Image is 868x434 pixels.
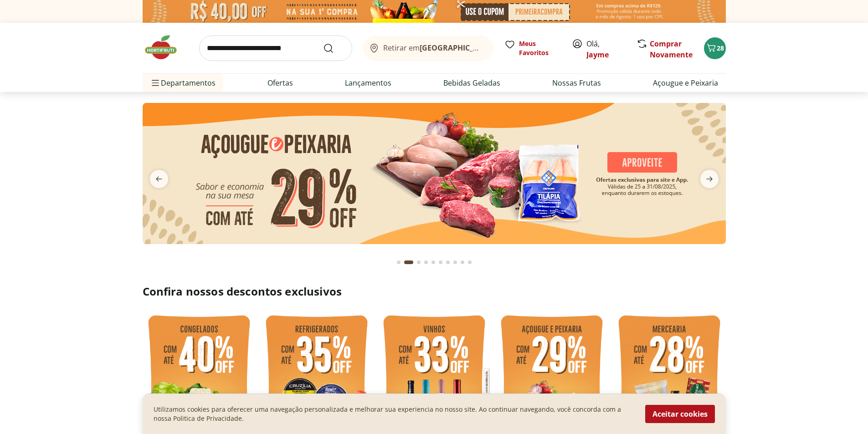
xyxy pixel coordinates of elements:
a: Comprar Novamente [650,39,693,60]
button: Submit Search [323,43,345,54]
button: Go to page 1 from fs-carousel [395,251,402,273]
button: Menu [150,72,161,94]
a: Nossas Frutas [552,77,601,88]
span: Departamentos [150,72,216,94]
span: Retirar em [383,44,484,52]
button: Retirar em[GEOGRAPHIC_DATA]/[GEOGRAPHIC_DATA] [363,36,493,61]
button: next [693,170,726,188]
a: Lançamentos [345,77,391,88]
img: Hortifruti [143,34,188,61]
button: Carrinho [704,37,726,59]
button: Go to page 4 from fs-carousel [422,251,430,273]
button: Go to page 9 from fs-carousel [459,251,466,273]
a: Bebidas Geladas [443,77,500,88]
button: Go to page 8 from fs-carousel [452,251,459,273]
img: açougue [143,103,726,244]
input: search [199,36,352,61]
button: Aceitar cookies [645,405,715,423]
p: Utilizamos cookies para oferecer uma navegação personalizada e melhorar sua experiencia no nosso ... [154,405,634,423]
button: Go to page 3 from fs-carousel [415,251,422,273]
button: Go to page 6 from fs-carousel [437,251,444,273]
span: 28 [717,44,724,52]
span: Olá, [586,38,627,60]
button: Go to page 7 from fs-carousel [444,251,452,273]
button: Go to page 10 from fs-carousel [466,251,473,273]
h2: Confira nossos descontos exclusivos [143,284,726,299]
button: Current page from fs-carousel [402,251,415,273]
a: Açougue e Peixaria [653,77,718,88]
b: [GEOGRAPHIC_DATA]/[GEOGRAPHIC_DATA] [420,43,573,53]
a: Meus Favoritos [504,39,561,57]
button: previous [143,170,175,188]
span: Meus Favoritos [519,39,561,57]
a: Jayme [586,50,609,60]
button: Go to page 5 from fs-carousel [430,251,437,273]
a: Ofertas [267,77,293,88]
